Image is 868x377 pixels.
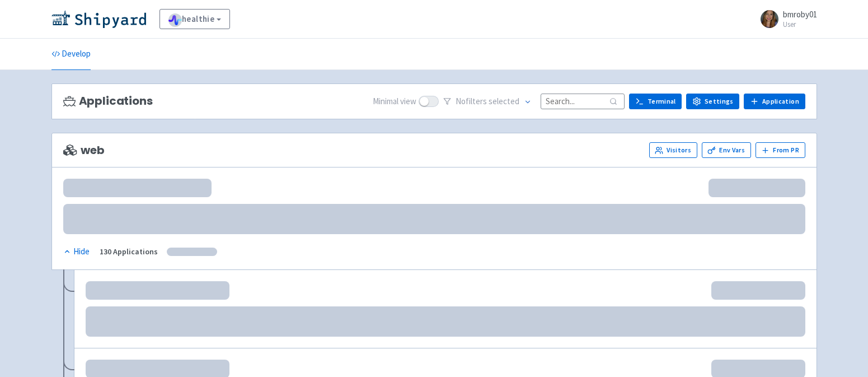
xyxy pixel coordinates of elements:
[686,94,739,109] a: Settings
[63,144,105,157] span: web
[100,245,158,258] div: 130 Applications
[489,96,519,106] span: selected
[649,142,697,158] a: Visitors
[629,94,682,109] a: Terminal
[63,245,90,258] div: Hide
[159,9,231,29] a: healthie
[756,142,805,158] button: From PR
[744,94,805,109] a: Application
[373,95,416,108] span: Minimal view
[783,9,817,20] span: bmroby01
[51,10,146,28] img: Shipyard logo
[702,142,751,158] a: Env Vars
[783,21,817,28] small: User
[51,39,91,70] a: Develop
[541,94,625,109] input: Search...
[63,245,91,258] button: Hide
[456,95,519,108] span: No filter s
[63,95,153,108] h3: Applications
[754,10,817,28] a: bmroby01 User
